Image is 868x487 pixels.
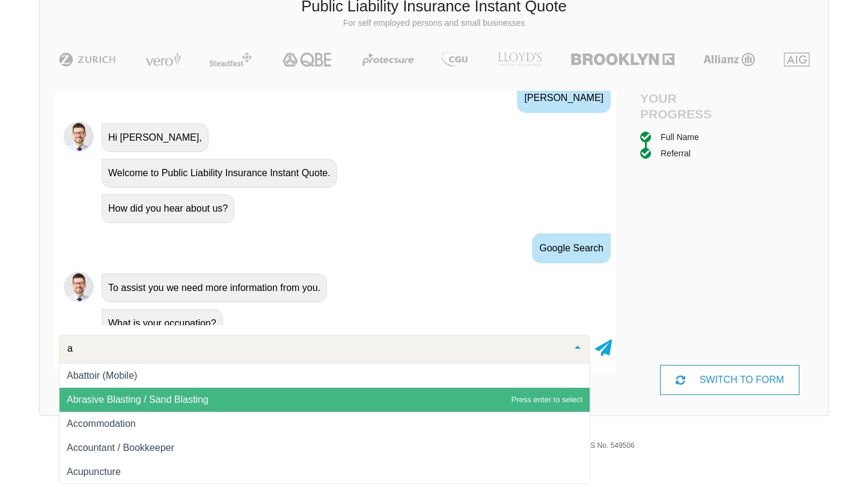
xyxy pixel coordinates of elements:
img: Vero | Public Liability Insurance [140,52,186,67]
img: LLOYD's | Public Liability Insurance [491,52,549,67]
div: Full Name [661,130,699,144]
input: Search or select your occupation [64,343,566,355]
div: Google Search [532,233,611,263]
img: Zurich | Public Liability Insurance [53,52,121,67]
div: Hi [PERSON_NAME], [102,123,209,152]
img: QBE | Public Liability Insurance [275,52,340,67]
p: For self employed persons and small businesses [49,17,819,29]
span: Abattoir (Mobile) [67,370,137,381]
h4: Your Progress [640,91,730,121]
span: Accommodation [67,418,136,429]
img: Chatbot | PLI [64,272,94,302]
img: Brooklyn | Public Liability Insurance [566,52,679,67]
div: SWITCH TO FORM [660,365,799,395]
span: Accountant / Bookkeeper [67,443,174,453]
img: Steadfast | Public Liability Insurance [204,52,257,67]
img: AIG | Public Liability Insurance [779,52,815,67]
div: Welcome to Public Liability Insurance Instant Quote. [102,159,337,188]
div: [PERSON_NAME] [517,83,611,113]
img: CGU | Public Liability Insurance [436,52,472,67]
div: How did you hear about us? [102,194,234,223]
span: Abrasive Blasting / Sand Blasting [67,394,209,405]
img: Protecsure | Public Liability Insurance [358,52,418,67]
div: Referral [661,147,691,160]
div: To assist you we need more information from you. [102,274,327,302]
img: Allianz | Public Liability Insurance [697,52,761,67]
img: Chatbot | PLI [64,121,94,152]
span: Acupuncture [67,467,121,477]
div: What is your occupation? [102,309,223,338]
